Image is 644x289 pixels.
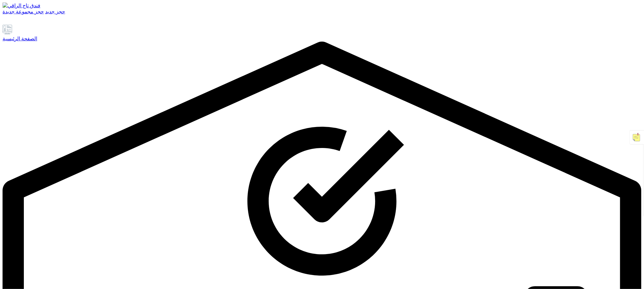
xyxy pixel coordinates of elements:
[22,19,29,24] a: تعليقات الموظفين
[3,3,40,9] img: فندق تاج الراقي
[12,19,20,24] a: إعدادات
[3,9,44,14] a: حجز مجموعة جديدة
[45,9,65,14] a: حجز جديد
[3,36,37,41] font: الصفحة الرئيسية
[3,25,641,42] a: الصفحة الرئيسية
[3,19,11,24] a: يدعم
[3,3,641,9] a: فندق تاج الراقي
